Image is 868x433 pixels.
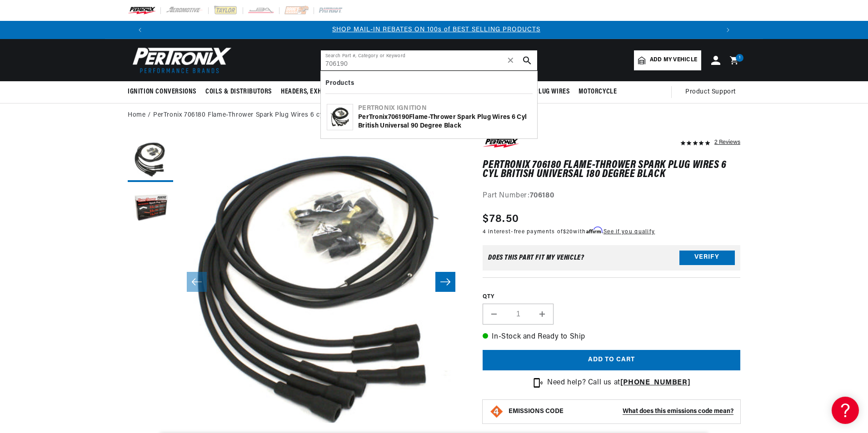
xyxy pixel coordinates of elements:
[509,408,564,415] strong: EMISSIONS CODE
[483,331,740,343] p: In-Stock and Ready to Ship
[151,25,721,35] div: 2 of 3
[623,408,733,415] strong: What does this emissions code mean?
[489,404,504,419] img: Emissions code
[153,110,432,120] a: PerTronix 706180 Flame-Thrower Spark Plug Wires 6 cyl British Universal 180 Degree Black
[604,229,655,235] a: See if you qualify - Learn more about Affirm Financing (opens in modal)
[128,87,196,97] span: Ignition Conversions
[151,25,721,35] div: Announcement
[321,50,537,70] input: Search Part #, Category or Keyword
[547,377,690,389] p: Need help? Call us at
[514,87,570,97] span: Spark Plug Wires
[488,254,584,261] div: Does This part fit My vehicle?
[685,87,736,97] span: Product Support
[679,251,735,265] button: Verify
[483,293,740,301] label: QTY
[483,227,655,236] p: 4 interest-free payments of with .
[358,104,531,113] div: Pertronix Ignition
[530,192,554,199] strong: 706180
[128,137,464,428] media-gallery: Gallery Viewer
[685,81,740,103] summary: Product Support
[128,81,201,103] summary: Ignition Conversions
[205,87,272,97] span: Coils & Distributors
[327,104,353,130] img: PerTronix 706190 Flame-Thrower Spark Plug Wires 6 cyl British Universal 90 Degree Black
[276,81,392,103] summary: Headers, Exhausts & Components
[128,110,145,120] a: Home
[483,350,740,370] button: Add to cart
[517,50,537,70] button: search button
[388,114,409,121] b: 706190
[128,110,740,120] nav: breadcrumbs
[483,190,740,202] div: Part Number:
[325,80,354,87] b: Products
[634,50,701,70] a: Add my vehicle
[201,81,276,103] summary: Coils & Distributors
[719,21,737,39] button: Translation missing: en.sections.announcements.next_announcement
[483,211,519,227] span: $78.50
[574,81,621,103] summary: Motorcycle
[105,21,763,39] slideshow-component: Translation missing: en.sections.announcements.announcement_bar
[128,187,173,232] button: Load image 2 in gallery view
[563,229,574,235] span: $20
[128,44,232,76] img: Pertronix
[620,379,690,386] a: [PHONE_NUMBER]
[509,408,733,416] button: EMISSIONS CODEWhat does this emissions code mean?
[128,137,173,182] button: Load image 1 in gallery view
[739,54,741,62] span: 1
[510,81,574,103] summary: Spark Plug Wires
[358,113,531,131] div: PerTronix Flame-Thrower Spark Plug Wires 6 cyl British Universal 90 Degree Black
[579,87,617,97] span: Motorcycle
[281,87,387,97] span: Headers, Exhausts & Components
[332,26,540,33] a: SHOP MAIL-IN REBATES ON 100s of BEST SELLING PRODUCTS
[187,272,207,292] button: Slide left
[650,56,697,64] span: Add my vehicle
[586,227,602,234] span: Affirm
[435,272,455,292] button: Slide right
[131,21,149,39] button: Translation missing: en.sections.announcements.previous_announcement
[483,161,740,179] h1: PerTronix 706180 Flame-Thrower Spark Plug Wires 6 cyl British Universal 180 Degree Black
[714,137,740,148] div: 2 Reviews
